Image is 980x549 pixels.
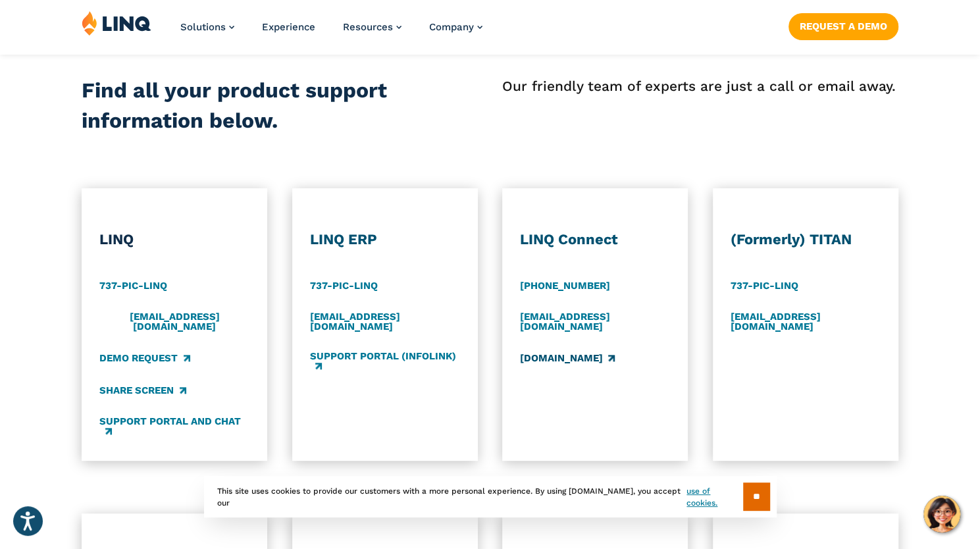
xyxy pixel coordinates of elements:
[343,21,401,33] a: Resources
[180,21,234,33] a: Solutions
[82,11,151,36] img: LINQ | K‑12 Software
[99,279,167,294] a: 737-PIC-LINQ
[429,21,482,33] a: Company
[82,76,407,136] h2: Find all your product support information below.
[686,485,742,509] a: use of cookies.
[99,230,249,249] h3: LINQ
[310,279,378,294] a: 737-PIC-LINQ
[262,21,315,33] a: Experience
[788,13,898,39] a: Request a Demo
[204,476,777,517] div: This site uses cookies to provide our customers with a more personal experience. By using [DOMAIN...
[520,230,670,249] h3: LINQ Connect
[502,76,898,97] p: Our friendly team of experts are just a call or email away.
[429,21,474,33] span: Company
[180,21,226,33] span: Solutions
[343,21,393,33] span: Resources
[520,311,670,332] a: [EMAIL_ADDRESS][DOMAIN_NAME]
[731,279,798,294] a: 737-PIC-LINQ
[731,311,881,332] a: [EMAIL_ADDRESS][DOMAIN_NAME]
[788,11,898,39] nav: Button Navigation
[310,351,460,373] a: Support Portal (Infolink)
[99,351,190,365] a: Demo Request
[99,311,249,332] a: [EMAIL_ADDRESS][DOMAIN_NAME]
[310,311,460,332] a: [EMAIL_ADDRESS][DOMAIN_NAME]
[731,230,881,249] h3: (Formerly) TITAN
[520,351,615,365] a: [DOMAIN_NAME]
[99,415,249,437] a: Support Portal and Chat
[520,279,610,294] a: [PHONE_NUMBER]
[180,11,482,54] nav: Primary Navigation
[923,496,960,533] button: Hello, have a question? Let’s chat.
[99,383,186,398] a: Share Screen
[310,230,460,249] h3: LINQ ERP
